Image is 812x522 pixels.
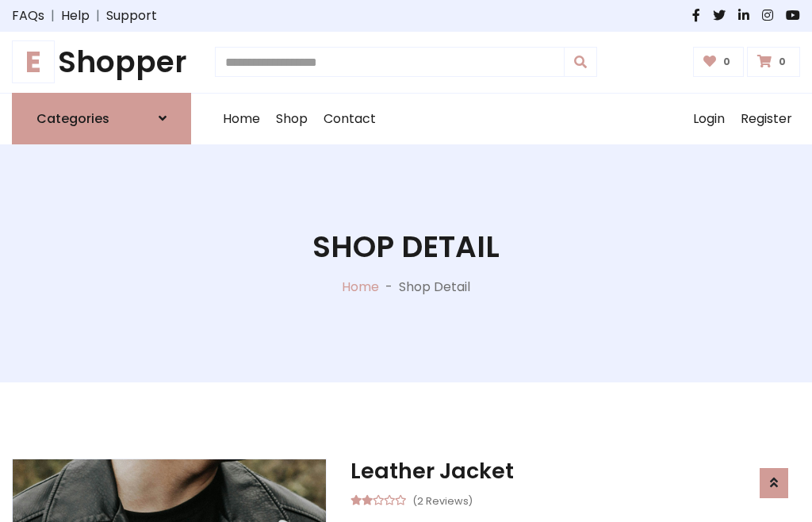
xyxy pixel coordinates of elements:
a: Support [106,6,157,25]
span: 0 [775,55,790,69]
a: Contact [316,94,384,144]
span: | [44,6,61,25]
a: FAQs [12,6,44,25]
a: Home [342,278,379,296]
small: (2 Reviews) [412,490,473,509]
p: - [379,278,399,297]
a: Categories [12,93,191,144]
a: EShopper [12,44,191,80]
p: Shop Detail [399,278,470,297]
a: Register [733,94,800,144]
h1: Shop Detail [312,229,500,265]
h6: Categories [36,111,109,126]
a: Login [685,94,733,144]
a: 0 [693,47,745,77]
span: | [90,6,106,25]
a: Shop [268,94,316,144]
span: E [12,40,55,83]
a: 0 [747,47,800,77]
h3: Leather Jacket [350,459,800,484]
a: Help [61,6,90,25]
a: Home [215,94,268,144]
span: 0 [719,55,734,69]
h1: Shopper [12,44,191,80]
